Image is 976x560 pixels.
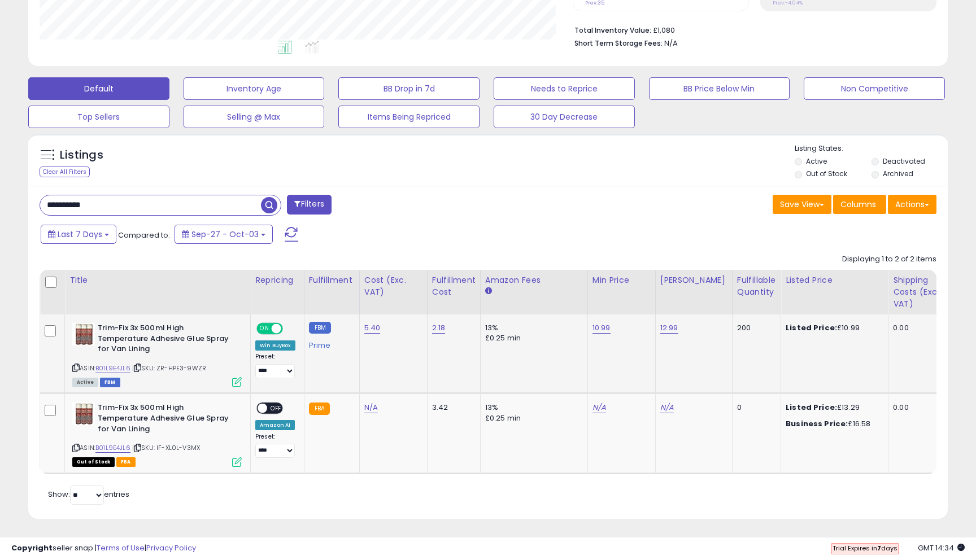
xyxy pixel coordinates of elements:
div: 13% [485,403,579,413]
p: Listing States: [795,143,947,154]
button: Sep-27 - Oct-03 [175,225,273,244]
span: OFF [267,404,285,413]
div: Fulfillment [309,274,355,286]
b: Trim-Fix 3x 500ml High Temperature Adhesive Glue Spray for Van Lining [98,323,235,357]
button: Filters [287,195,331,215]
span: | SKU: IF-XL0L-V3MX [132,443,200,452]
a: Privacy Policy [146,542,196,553]
b: Listed Price: [786,402,837,413]
img: 51e9+u6+9qL._SL40_.jpg [72,323,95,345]
div: Displaying 1 to 2 of 2 items [842,254,936,265]
span: Columns [840,199,876,210]
button: Last 7 Days [41,225,116,244]
div: Amazon AI [255,420,295,430]
span: | SKU: ZR-HPE3-9WZR [132,364,206,373]
button: Selling @ Max [184,106,325,128]
button: Default [28,77,169,100]
b: Total Inventory Value: [574,25,651,35]
div: Amazon Fees [485,274,583,286]
strong: Copyright [11,542,53,553]
div: Title [69,274,246,286]
button: Non Competitive [804,77,945,100]
a: Terms of Use [97,542,145,553]
div: £13.29 [786,403,879,413]
span: FBA [116,457,136,467]
div: £10.99 [786,323,879,333]
div: 0.00 [893,323,947,333]
label: Active [806,156,827,166]
span: Trial Expires in days [833,544,897,553]
div: 200 [737,323,772,333]
a: B01L9E4JL6 [95,364,130,373]
label: Out of Stock [806,169,847,178]
div: seller snap | | [11,543,196,554]
small: FBA [309,403,330,415]
div: £0.25 min [485,333,579,343]
label: Archived [883,169,913,178]
a: 2.18 [432,322,446,334]
div: Fulfillment Cost [432,274,476,298]
span: Compared to: [118,230,170,240]
div: Win BuyBox [255,340,295,351]
div: Repricing [255,274,299,286]
div: 0.00 [893,403,947,413]
span: Last 7 Days [58,229,102,240]
a: 10.99 [592,322,611,334]
small: Amazon Fees. [485,286,492,296]
button: Save View [773,195,831,214]
small: FBM [309,322,331,334]
li: £1,080 [574,23,928,36]
b: Trim-Fix 3x 500ml High Temperature Adhesive Glue Spray for Van Lining [98,403,235,437]
div: Shipping Costs (Exc. VAT) [893,274,951,310]
div: £0.25 min [485,413,579,423]
b: Business Price: [786,418,848,429]
button: Items Being Repriced [338,106,480,128]
button: Needs to Reprice [494,77,635,100]
span: N/A [664,38,678,49]
span: ON [258,324,272,334]
div: Fulfillable Quantity [737,274,776,298]
div: Listed Price [786,274,883,286]
button: BB Price Below Min [649,77,790,100]
span: 2025-10-11 14:34 GMT [918,542,965,553]
a: 12.99 [660,322,678,334]
img: 51e9+u6+9qL._SL40_.jpg [72,403,95,425]
b: 7 [877,544,881,553]
span: All listings that are currently out of stock and unavailable for purchase on Amazon [72,457,115,467]
div: Preset: [255,353,295,378]
span: All listings currently available for purchase on Amazon [72,378,98,387]
div: £16.58 [786,419,879,429]
a: N/A [660,402,674,413]
div: 3.42 [432,403,472,413]
div: ASIN: [72,403,242,465]
span: FBM [100,378,120,387]
div: Prime [309,336,351,350]
span: Show: entries [48,489,129,500]
button: Columns [833,195,886,214]
div: Preset: [255,433,295,458]
button: Actions [888,195,936,214]
a: B01L9E4JL6 [95,443,130,453]
span: Sep-27 - Oct-03 [191,229,259,240]
button: BB Drop in 7d [338,77,480,100]
a: 5.40 [364,322,381,334]
div: [PERSON_NAME] [660,274,727,286]
button: 30 Day Decrease [494,106,635,128]
div: ASIN: [72,323,242,386]
span: OFF [281,324,299,334]
a: N/A [364,402,378,413]
div: Cost (Exc. VAT) [364,274,422,298]
b: Short Term Storage Fees: [574,38,663,48]
div: Min Price [592,274,651,286]
a: N/A [592,402,606,413]
label: Deactivated [883,156,925,166]
button: Inventory Age [184,77,325,100]
button: Top Sellers [28,106,169,128]
h5: Listings [60,147,103,163]
b: Listed Price: [786,322,837,333]
div: Clear All Filters [40,167,90,177]
div: 0 [737,403,772,413]
div: 13% [485,323,579,333]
